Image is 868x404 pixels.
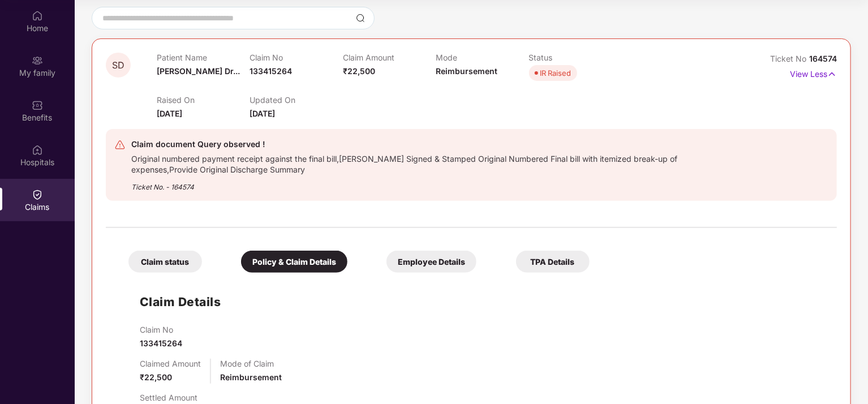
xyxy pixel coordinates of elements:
[131,137,710,151] div: Claim document Query observed !
[770,54,809,63] span: Ticket No
[128,251,202,273] div: Claim status
[356,14,365,23] img: svg+xml;base64,PHN2ZyBpZD0iU2VhcmNoLTMyeDMyIiB4bWxucz0iaHR0cDovL3d3dy53My5vcmcvMjAwMC9zdmciIHdpZH...
[32,55,43,66] img: svg+xml;base64,PHN2ZyB3aWR0aD0iMjAiIGhlaWdodD0iMjAiIHZpZXdCb3g9IjAgMCAyMCAyMCIgZmlsbD0ibm9uZSIgeG...
[32,144,43,156] img: svg+xml;base64,PHN2ZyBpZD0iSG9zcGl0YWxzIiB4bWxucz0iaHR0cDovL3d3dy53My5vcmcvMjAwMC9zdmciIHdpZHRoPS...
[140,325,182,334] p: Claim No
[140,372,172,382] span: ₹22,500
[250,95,342,105] p: Updated On
[790,65,837,80] p: View Less
[250,53,342,62] p: Claim No
[809,54,837,63] span: 164574
[343,53,436,62] p: Claim Amount
[250,66,292,76] span: 133415264
[220,372,282,382] span: Reimbursement
[540,67,571,79] div: IR Raised
[529,53,622,62] p: Status
[386,251,476,273] div: Employee Details
[436,66,497,76] span: Reimbursement
[157,66,240,76] span: [PERSON_NAME] Dr...
[516,251,590,273] div: TPA Details
[140,293,221,311] h1: Claim Details
[436,53,528,62] p: Mode
[241,251,347,273] div: Policy & Claim Details
[157,109,182,118] span: [DATE]
[157,53,250,62] p: Patient Name
[112,61,124,70] span: SD
[827,68,837,80] img: svg+xml;base64,PHN2ZyB4bWxucz0iaHR0cDovL3d3dy53My5vcmcvMjAwMC9zdmciIHdpZHRoPSIxNyIgaGVpZ2h0PSIxNy...
[140,359,201,368] p: Claimed Amount
[157,95,250,105] p: Raised On
[32,100,43,111] img: svg+xml;base64,PHN2ZyBpZD0iQmVuZWZpdHMiIHhtbG5zPSJodHRwOi8vd3d3LnczLm9yZy8yMDAwL3N2ZyIgd2lkdGg9Ij...
[343,66,375,76] span: ₹22,500
[220,359,282,368] p: Mode of Claim
[114,139,126,151] img: svg+xml;base64,PHN2ZyB4bWxucz0iaHR0cDovL3d3dy53My5vcmcvMjAwMC9zdmciIHdpZHRoPSIyNCIgaGVpZ2h0PSIyNC...
[131,151,710,175] div: Original numbered payment receipt against the final bill,[PERSON_NAME] Signed & Stamped Original ...
[140,393,197,402] p: Settled Amount
[131,175,710,192] div: Ticket No. - 164574
[250,109,275,118] span: [DATE]
[140,338,182,348] span: 133415264
[32,189,43,200] img: svg+xml;base64,PHN2ZyBpZD0iQ2xhaW0iIHhtbG5zPSJodHRwOi8vd3d3LnczLm9yZy8yMDAwL3N2ZyIgd2lkdGg9IjIwIi...
[32,10,43,22] img: svg+xml;base64,PHN2ZyBpZD0iSG9tZSIgeG1sbnM9Imh0dHA6Ly93d3cudzMub3JnLzIwMDAvc3ZnIiB3aWR0aD0iMjAiIG...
